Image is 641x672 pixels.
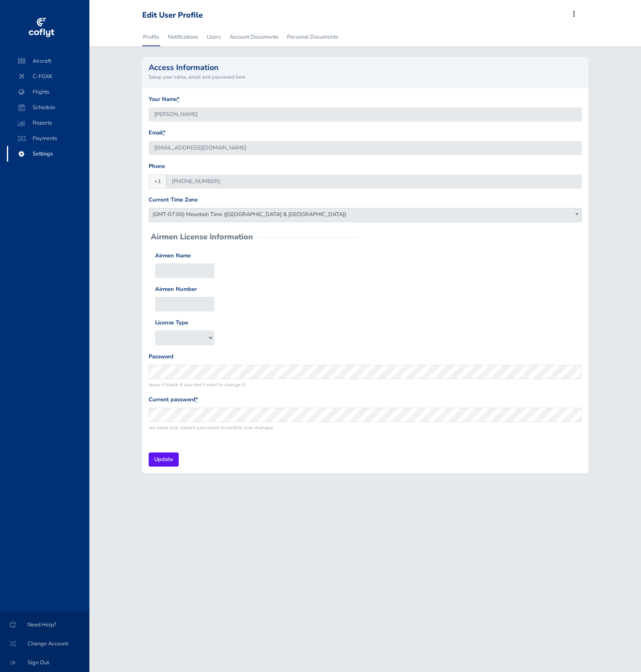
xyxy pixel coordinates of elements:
abbr: required [195,396,198,403]
span: Payments [15,131,81,146]
input: Update [149,452,179,467]
label: Current password [149,395,198,404]
abbr: required [177,95,180,103]
span: Need Help? [10,617,79,632]
span: (GMT-07:00) Mountain Time (US & Canada) [149,208,581,220]
a: Account Documents [229,27,279,46]
small: we need your current password to confirm your changes [149,424,582,431]
span: Sign Out [10,655,79,670]
a: Personal Documents [286,27,339,46]
span: Settings [15,146,81,162]
span: (GMT-07:00) Mountain Time (US & Canada) [149,208,582,222]
span: Aircraft [15,53,81,69]
span: Schedule [15,100,81,115]
label: Password [149,352,174,361]
small: Setup your name, email and password here [149,73,582,81]
label: Airmen Name [155,251,191,260]
label: Airmen Number [155,285,197,294]
span: Flights [15,84,81,100]
label: Email [149,128,165,137]
label: Your Name [149,95,180,104]
span: Change Account [10,636,79,651]
a: Notifications [167,27,199,46]
h2: Airmen License Information [151,233,253,241]
label: License Type [155,318,188,327]
small: leave it blank if you don't want to change it [149,381,582,388]
h2: Access Information [149,64,582,71]
div: Edit User Profile [142,11,203,20]
a: Profile [142,27,160,46]
label: Phone [149,162,165,171]
span: +1 [149,174,167,189]
img: coflyt logo [27,15,55,41]
span: C-FGXK [15,69,81,84]
abbr: required [163,129,165,137]
label: Current Time Zone [149,195,198,205]
span: Reports [15,115,81,131]
a: Users [206,27,222,46]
